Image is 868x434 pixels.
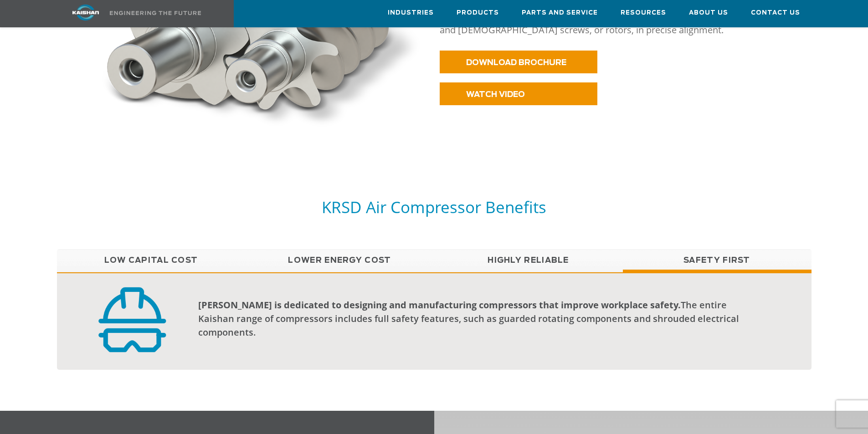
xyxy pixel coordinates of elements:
[689,0,728,25] a: About Us
[57,249,246,272] a: Low Capital Cost
[621,0,666,25] a: Resources
[466,91,525,98] span: WATCH VIDEO
[621,8,666,18] span: Resources
[440,51,597,73] a: DOWNLOAD BROCHURE
[198,299,681,311] b: [PERSON_NAME] is dedicated to designing and manufacturing compressors that improve workplace safety.
[457,0,499,25] a: Products
[457,8,499,18] span: Products
[388,8,434,18] span: Industries
[434,249,623,272] a: Highly Reliable
[623,249,812,272] a: Safety First
[689,8,728,18] span: About Us
[751,0,800,25] a: Contact Us
[97,287,168,352] img: safety badge
[51,5,120,20] img: kaishan logo
[388,0,434,25] a: Industries
[246,249,434,272] a: Lower Energy Cost
[522,0,598,25] a: Parts and Service
[466,59,566,66] span: DOWNLOAD BROCHURE
[198,298,750,339] div: The entire Kaishan range of compressors includes full safety features, such as guarded rotating c...
[110,11,201,15] img: Engineering the future
[57,197,812,217] h5: KRSD Air Compressor Benefits
[751,8,800,18] span: Contact Us
[440,82,597,105] a: WATCH VIDEO
[57,272,812,370] div: Safety First
[522,8,598,18] span: Parts and Service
